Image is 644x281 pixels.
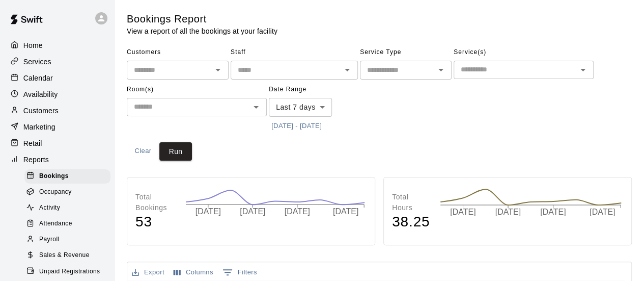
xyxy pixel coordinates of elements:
[392,192,430,213] p: Total Hours
[211,63,225,77] button: Open
[392,213,430,231] h4: 38.25
[24,201,110,215] div: Activity
[129,265,167,280] button: Export
[24,216,115,232] a: Attendance
[159,142,192,161] button: Run
[24,168,115,184] a: Bookings
[24,264,115,279] a: Unpaid Registrations
[333,207,358,216] tspan: [DATE]
[8,38,106,53] a: Home
[269,118,324,134] button: [DATE] - [DATE]
[24,200,115,216] a: Activity
[127,82,267,98] span: Room(s)
[39,250,90,261] span: Sales & Revenue
[127,12,277,26] h5: Bookings Report
[24,185,110,199] div: Occupancy
[23,155,49,165] p: Reports
[39,187,72,197] span: Occupancy
[340,63,354,77] button: Open
[24,248,115,264] a: Sales & Revenue
[127,44,229,61] span: Customers
[23,122,55,132] p: Marketing
[24,232,115,248] a: Payroll
[39,203,60,213] span: Activity
[39,219,72,229] span: Attendance
[23,89,58,99] p: Availability
[8,119,106,135] a: Marketing
[285,207,310,216] tspan: [DATE]
[39,171,69,182] span: Bookings
[23,106,59,116] p: Customers
[135,192,175,213] p: Total Bookings
[450,208,475,216] tspan: [DATE]
[127,142,159,161] button: Clear
[8,152,106,167] a: Reports
[240,207,265,216] tspan: [DATE]
[23,73,53,83] p: Calendar
[8,70,106,86] a: Calendar
[590,208,615,216] tspan: [DATE]
[269,82,358,98] span: Date Range
[39,267,100,277] span: Unpaid Registrations
[576,63,590,77] button: Open
[269,98,332,117] div: Last 7 days
[127,26,277,36] p: View a report of all the bookings at your facility
[24,248,110,263] div: Sales & Revenue
[195,207,221,216] tspan: [DATE]
[23,40,43,50] p: Home
[495,208,521,216] tspan: [DATE]
[434,63,448,77] button: Open
[23,57,51,67] p: Services
[540,208,566,216] tspan: [DATE]
[171,265,216,280] button: Select columns
[454,44,594,61] span: Service(s)
[24,169,110,184] div: Bookings
[24,184,115,200] a: Occupancy
[23,138,42,148] p: Retail
[24,217,110,231] div: Attendance
[8,87,106,102] a: Availability
[249,100,263,114] button: Open
[135,213,175,231] h4: 53
[8,54,106,69] a: Services
[24,233,110,247] div: Payroll
[360,44,452,61] span: Service Type
[231,44,358,61] span: Staff
[8,136,106,151] a: Retail
[220,264,260,280] button: Show filters
[39,235,59,245] span: Payroll
[8,103,106,118] a: Customers
[24,265,110,279] div: Unpaid Registrations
